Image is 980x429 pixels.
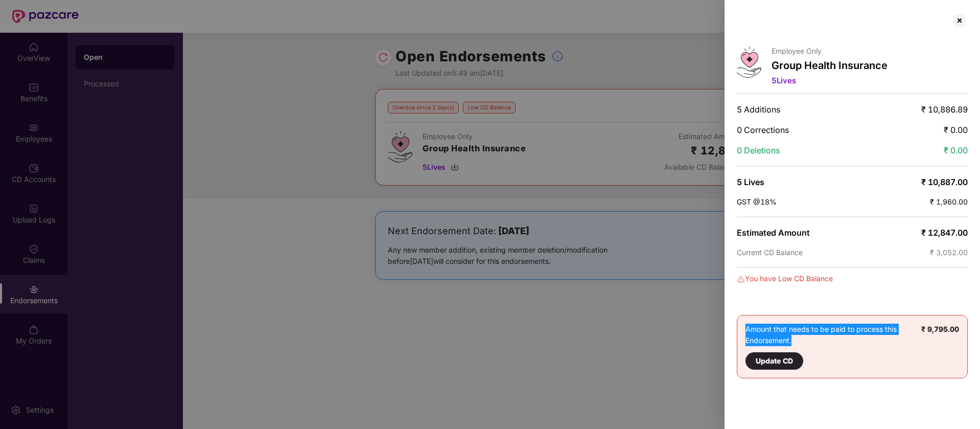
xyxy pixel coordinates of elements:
div: Amount that needs to be paid to process this Endorsement. [745,324,921,370]
div: Update CD [756,355,793,367]
span: Current CD Balance [737,248,803,257]
span: 0 Corrections [737,125,789,135]
span: 5 Lives [772,76,796,85]
div: You have Low CD Balance [737,273,968,284]
img: svg+xml;base64,PHN2ZyB4bWxucz0iaHR0cDovL3d3dy53My5vcmcvMjAwMC9zdmciIHdpZHRoPSI0Ny43MTQiIGhlaWdodD... [737,47,761,78]
span: GST @18% [737,197,777,206]
span: ₹ 0.00 [944,125,968,135]
p: Group Health Insurance [772,59,888,72]
span: ₹ 1,960.00 [930,197,968,206]
img: svg+xml;base64,PHN2ZyBpZD0iRGFuZ2VyLTMyeDMyIiB4bWxucz0iaHR0cDovL3d3dy53My5vcmcvMjAwMC9zdmciIHdpZH... [737,275,745,283]
p: Employee Only [772,47,888,55]
span: ₹ 0.00 [944,145,968,155]
span: ₹ 3,052.00 [930,248,968,257]
span: ₹ 10,886.89 [921,104,968,115]
span: Estimated Amount [737,228,810,238]
span: ₹ 10,887.00 [921,177,968,187]
b: ₹ 9,795.00 [921,325,959,333]
span: 5 Additions [737,104,780,115]
span: 5 Lives [737,177,764,187]
span: ₹ 12,847.00 [921,228,968,238]
span: 0 Deletions [737,145,780,155]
